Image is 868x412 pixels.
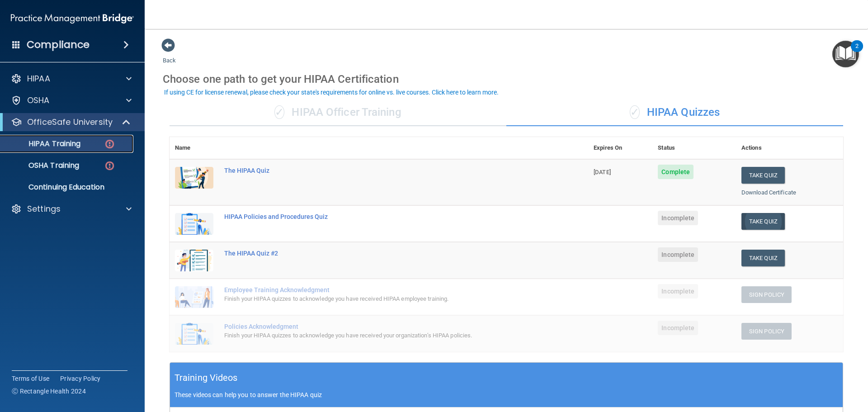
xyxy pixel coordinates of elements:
div: Finish your HIPAA quizzes to acknowledge you have received your organization’s HIPAA policies. [224,330,543,341]
img: danger-circle.6113f641.png [104,160,115,171]
button: Take Quiz [741,250,785,266]
p: HIPAA Training [6,139,80,148]
div: Choose one path to get your HIPAA Certification [163,66,850,92]
a: Settings [11,204,132,214]
p: Settings [27,204,61,214]
span: Complete [658,165,693,179]
div: HIPAA Quizzes [506,99,843,126]
p: OSHA [27,95,50,106]
th: Expires On [588,137,652,159]
div: The HIPAA Quiz [224,167,543,174]
img: danger-circle.6113f641.png [104,138,115,150]
div: 2 [855,46,859,58]
div: Policies Acknowledgment [224,323,543,330]
p: HIPAA [27,73,50,84]
div: Employee Training Acknowledgment [224,286,543,294]
span: ✓ [630,105,640,119]
a: Terms of Use [12,374,49,383]
button: Take Quiz [741,213,785,230]
span: ✓ [274,105,284,119]
a: HIPAA [11,73,132,84]
p: Continuing Education [6,183,129,192]
a: OSHA [11,95,132,106]
span: Incomplete [658,321,698,335]
span: Incomplete [658,211,698,225]
button: Take Quiz [741,167,785,184]
a: OfficeSafe University [11,117,131,128]
h5: Training Videos [175,370,238,386]
span: Incomplete [658,247,698,262]
th: Name [170,137,219,159]
a: Download Certificate [741,189,796,196]
button: If using CE for license renewal, please check your state's requirements for online vs. live cours... [163,88,500,97]
div: Finish your HIPAA quizzes to acknowledge you have received HIPAA employee training. [224,294,543,304]
p: OSHA Training [6,161,79,170]
p: OfficeSafe University [27,117,113,128]
p: These videos can help you to answer the HIPAA quiz [175,391,838,398]
button: Open Resource Center, 2 new notifications [832,41,859,67]
a: Back [163,46,176,64]
div: The HIPAA Quiz #2 [224,250,543,257]
th: Actions [736,137,843,159]
h4: Compliance [27,38,90,51]
th: Status [652,137,736,159]
a: Privacy Policy [60,374,101,383]
span: [DATE] [594,169,611,175]
div: If using CE for license renewal, please check your state's requirements for online vs. live cours... [164,89,499,95]
button: Sign Policy [741,286,792,303]
div: HIPAA Officer Training [170,99,506,126]
button: Sign Policy [741,323,792,340]
img: PMB logo [11,9,134,28]
span: Ⓒ Rectangle Health 2024 [12,387,86,396]
div: HIPAA Policies and Procedures Quiz [224,213,543,220]
span: Incomplete [658,284,698,298]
